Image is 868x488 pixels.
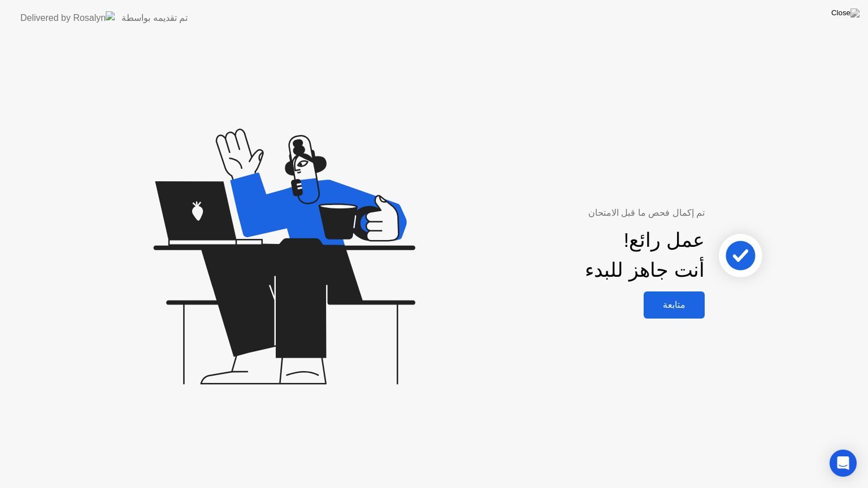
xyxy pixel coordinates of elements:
[830,450,857,477] div: Open Intercom Messenger
[20,11,115,24] img: Delivered by Rosalyn
[831,8,860,18] img: Close
[471,206,705,220] div: تم إكمال فحص ما قبل الامتحان
[585,225,705,285] div: عمل رائع! أنت جاهز للبدء
[121,11,188,25] div: تم تقديمه بواسطة
[647,299,701,310] div: متابعة
[644,291,705,319] button: متابعة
